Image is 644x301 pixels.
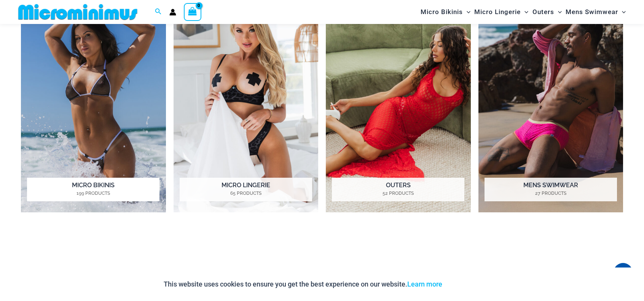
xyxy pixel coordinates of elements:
a: Mens SwimwearMenu ToggleMenu Toggle [564,2,628,22]
span: Menu Toggle [618,2,626,22]
p: This website uses cookies to ensure you get the best experience on our website. [164,279,442,290]
span: Menu Toggle [554,2,562,22]
span: Micro Bikinis [421,2,463,22]
h2: Micro Bikinis [27,178,159,201]
h2: Mens Swimwear [485,178,617,201]
mark: 199 Products [27,190,159,197]
span: Outers [532,2,554,22]
h2: Micro Lingerie [180,178,312,201]
a: Micro LingerieMenu ToggleMenu Toggle [472,2,530,22]
span: Menu Toggle [521,2,528,22]
h2: Outers [332,178,464,201]
a: Learn more [407,280,442,288]
span: Menu Toggle [463,2,470,22]
button: Accept [448,275,480,293]
a: Account icon link [169,9,176,16]
span: Mens Swimwear [566,2,618,22]
mark: 52 Products [332,190,464,197]
mark: 27 Products [485,190,617,197]
a: OutersMenu ToggleMenu Toggle [531,2,564,22]
a: View Shopping Cart, empty [184,3,201,21]
iframe: TrustedSite Certified [21,233,623,290]
span: Micro Lingerie [474,2,521,22]
a: Search icon link [155,7,162,17]
nav: Site Navigation [418,1,629,23]
a: Micro BikinisMenu ToggleMenu Toggle [419,2,472,22]
img: MM SHOP LOGO FLAT [15,3,140,21]
mark: 65 Products [180,190,312,197]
